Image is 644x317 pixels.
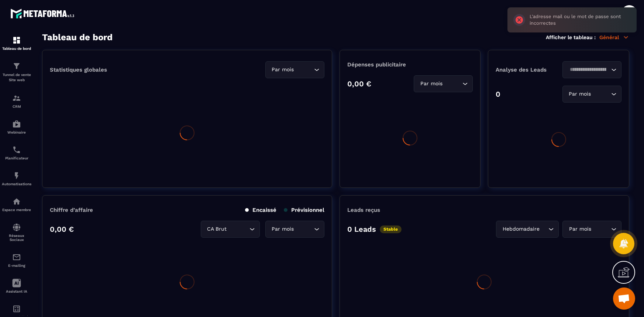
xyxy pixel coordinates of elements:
[2,273,31,299] a: Assistant IA
[347,79,371,88] p: 0,00 €
[2,289,31,293] p: Assistant IA
[562,61,621,78] div: Search for option
[599,34,629,41] p: Général
[613,287,635,310] div: Ouvrir le chat
[284,207,324,213] p: Prévisionnel
[496,66,558,73] p: Analyse des Leads
[12,145,21,154] img: scheduler
[12,253,21,262] img: email
[347,225,376,234] p: 0 Leads
[380,225,402,233] p: Stable
[541,225,547,233] input: Search for option
[50,225,74,234] p: 0,00 €
[206,225,228,233] span: CA Brut
[2,130,31,134] p: Webinaire
[593,225,609,233] input: Search for option
[2,88,31,114] a: formationformationCRM
[12,223,21,232] img: social-network
[12,120,21,128] img: automations
[228,225,248,233] input: Search for option
[496,90,500,99] p: 0
[2,217,31,247] a: social-networksocial-networkRéseaux Sociaux
[567,66,609,74] input: Search for option
[546,34,596,40] p: Afficher le tableau :
[245,207,276,213] p: Encaissé
[2,247,31,273] a: emailemailE-mailing
[562,221,621,238] div: Search for option
[593,90,609,98] input: Search for option
[50,207,93,213] p: Chiffre d’affaire
[414,75,473,92] div: Search for option
[265,61,324,78] div: Search for option
[12,94,21,103] img: formation
[419,80,444,88] span: Par mois
[2,263,31,268] p: E-mailing
[2,192,31,217] a: automationsautomationsEspace membre
[12,62,21,70] img: formation
[444,80,461,88] input: Search for option
[201,221,260,238] div: Search for option
[567,225,593,233] span: Par mois
[2,30,31,56] a: formationformationTableau de bord
[12,304,21,313] img: accountant
[265,221,324,238] div: Search for option
[2,72,31,83] p: Tunnel de vente Site web
[567,90,593,98] span: Par mois
[12,197,21,206] img: automations
[2,182,31,186] p: Automatisations
[2,166,31,192] a: automationsautomationsAutomatisations
[296,66,312,74] input: Search for option
[10,7,77,20] img: logo
[2,208,31,212] p: Espace membre
[2,114,31,140] a: automationsautomationsWebinaire
[2,156,31,160] p: Planificateur
[496,221,559,238] div: Search for option
[270,66,296,74] span: Par mois
[12,171,21,180] img: automations
[42,32,113,42] h3: Tableau de bord
[2,234,31,242] p: Réseaux Sociaux
[2,104,31,108] p: CRM
[347,61,473,68] p: Dépenses publicitaire
[562,86,621,103] div: Search for option
[501,225,541,233] span: Hebdomadaire
[2,140,31,166] a: schedulerschedulerPlanificateur
[2,56,31,88] a: formationformationTunnel de vente Site web
[2,46,31,51] p: Tableau de bord
[270,225,296,233] span: Par mois
[12,36,21,45] img: formation
[347,207,380,213] p: Leads reçus
[296,225,312,233] input: Search for option
[50,66,107,73] p: Statistiques globales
